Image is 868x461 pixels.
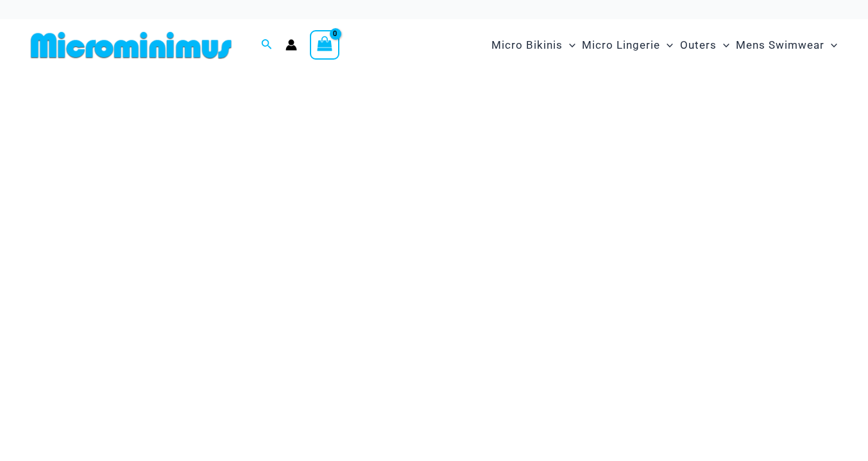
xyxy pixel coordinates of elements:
[660,29,673,62] span: Menu Toggle
[736,29,824,62] span: Mens Swimwear
[680,29,717,62] span: Outers
[717,29,729,62] span: Menu Toggle
[579,26,676,65] a: Micro LingerieMenu ToggleMenu Toggle
[261,37,273,53] a: Search icon link
[563,29,575,62] span: Menu Toggle
[677,26,733,65] a: OutersMenu ToggleMenu Toggle
[491,29,563,62] span: Micro Bikinis
[582,29,660,62] span: Micro Lingerie
[824,29,837,62] span: Menu Toggle
[488,26,579,65] a: Micro BikinisMenu ToggleMenu Toggle
[733,26,840,65] a: Mens SwimwearMenu ToggleMenu Toggle
[310,30,339,60] a: View Shopping Cart, empty
[486,24,842,67] nav: Site Navigation
[285,39,297,51] a: Account icon link
[26,31,237,60] img: MM SHOP LOGO FLAT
